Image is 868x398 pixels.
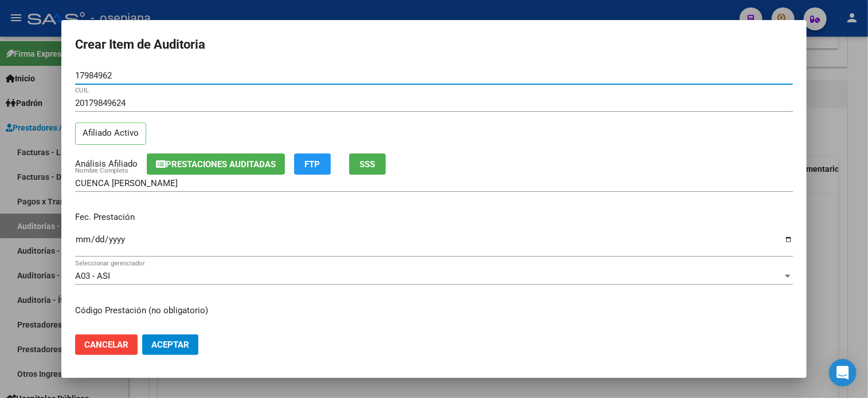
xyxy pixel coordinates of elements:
div: Open Intercom Messenger [829,359,857,387]
span: FTP [305,159,320,170]
div: Análisis Afiliado [75,157,138,171]
span: Aceptar [151,340,189,350]
p: Fec. Prestación [75,211,793,224]
button: SSS [349,153,386,175]
p: Código Prestación (no obligatorio) [75,304,793,317]
span: Cancelar [84,340,128,350]
h2: Crear Item de Auditoria [75,34,793,56]
button: Prestaciones Auditadas [147,153,285,175]
span: SSS [360,159,376,170]
span: A03 - ASI [75,271,110,281]
button: FTP [294,153,331,175]
button: Cancelar [75,334,138,355]
p: Afiliado Activo [75,123,146,145]
span: Prestaciones Auditadas [166,159,276,170]
button: Aceptar [142,334,198,355]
